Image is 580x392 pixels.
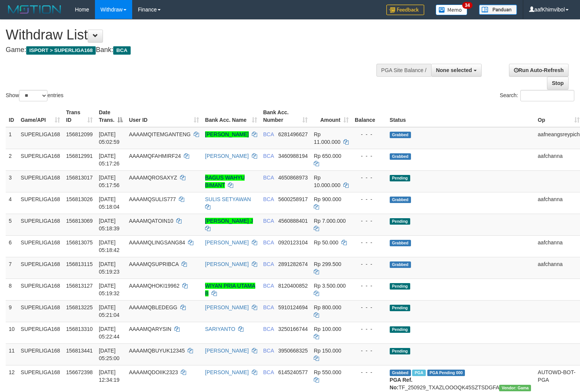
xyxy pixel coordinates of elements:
[390,348,410,354] span: Pending
[263,218,274,224] span: BCA
[355,131,384,138] div: - - -
[66,239,93,246] span: 156813075
[390,283,410,290] span: Pending
[99,131,120,145] span: [DATE] 05:02:59
[129,304,177,310] span: AAAAMQBLEDEGG
[205,153,249,159] a: [PERSON_NAME]
[436,5,468,15] img: Button%20Memo.svg
[390,326,410,333] span: Pending
[18,149,63,170] td: SUPERLIGA168
[18,192,63,214] td: SUPERLIGA168
[355,368,384,376] div: - - -
[99,326,120,340] span: [DATE] 05:22:44
[99,348,120,361] span: [DATE] 05:25:00
[202,105,260,127] th: Bank Acc. Name: activate to sort column ascending
[205,304,249,310] a: [PERSON_NAME]
[205,369,249,375] a: [PERSON_NAME]
[278,218,308,224] span: Copy 4560888401 to clipboard
[129,326,171,332] span: AAAAMQARYSIN
[113,46,130,55] span: BCA
[99,304,120,318] span: [DATE] 05:21:04
[205,283,256,296] a: WIYAN PRIA UTAMA B
[263,261,274,267] span: BCA
[390,218,410,225] span: Pending
[355,217,384,225] div: - - -
[99,175,120,188] span: [DATE] 05:17:56
[278,131,308,137] span: Copy 6281496627 to clipboard
[390,370,411,376] span: Grabbed
[99,239,120,253] span: [DATE] 05:18:42
[129,239,185,246] span: AAAAMQLINGSANG84
[66,218,93,224] span: 156813069
[66,261,93,267] span: 156813115
[6,322,18,343] td: 10
[314,239,338,246] span: Rp 50.000
[547,77,569,90] a: Stop
[500,90,574,101] label: Search:
[66,369,93,375] span: 156672398
[278,348,308,354] span: Copy 3950668325 to clipboard
[355,325,384,333] div: - - -
[263,131,274,137] span: BCA
[263,196,274,202] span: BCA
[520,90,574,101] input: Search:
[6,46,379,54] h4: Game: Bank:
[66,175,93,181] span: 156813017
[263,369,274,375] span: BCA
[278,175,308,181] span: Copy 4650868973 to clipboard
[278,196,308,202] span: Copy 5600258917 to clipboard
[6,170,18,192] td: 3
[129,175,177,181] span: AAAAMQROSAXYZ
[376,64,431,77] div: PGA Site Balance /
[314,326,341,332] span: Rp 100.000
[390,132,411,138] span: Grabbed
[205,239,249,246] a: [PERSON_NAME]
[18,322,63,343] td: SUPERLIGA168
[18,279,63,300] td: SUPERLIGA168
[63,105,96,127] th: Trans ID: activate to sort column ascending
[99,261,120,275] span: [DATE] 05:19:23
[6,279,18,300] td: 8
[18,214,63,235] td: SUPERLIGA168
[129,218,173,224] span: AAAAMQATOIN10
[260,105,311,127] th: Bank Acc. Number: activate to sort column ascending
[66,304,93,310] span: 156813225
[263,175,274,181] span: BCA
[6,235,18,257] td: 6
[18,127,63,149] td: SUPERLIGA168
[18,105,63,127] th: Game/API: activate to sort column ascending
[479,5,517,15] img: panduan.png
[314,218,346,224] span: Rp 7.000.000
[427,370,465,376] span: PGA Pending
[390,175,410,181] span: Pending
[352,105,387,127] th: Balance
[278,261,308,267] span: Copy 2891282674 to clipboard
[390,377,412,390] b: PGA Ref. No:
[99,283,120,296] span: [DATE] 05:19:32
[390,197,411,203] span: Grabbed
[6,192,18,214] td: 4
[355,152,384,160] div: - - -
[6,4,63,15] img: MOTION_logo.png
[129,261,179,267] span: AAAAMQSUPRIBCA
[355,304,384,311] div: - - -
[436,67,472,73] span: None selected
[6,105,18,127] th: ID
[66,196,93,202] span: 156813026
[387,105,535,127] th: Status
[66,283,93,289] span: 156813127
[129,131,191,137] span: AAAAMQITEMGANTENG
[205,326,235,332] a: SARIYANTO
[6,127,18,149] td: 1
[431,64,482,77] button: None selected
[355,347,384,354] div: - - -
[205,196,251,202] a: SULIS SETYAWAN
[19,90,47,101] select: Showentries
[18,300,63,322] td: SUPERLIGA168
[278,239,308,246] span: Copy 0920123104 to clipboard
[355,195,384,203] div: - - -
[355,282,384,290] div: - - -
[509,64,569,77] a: Run Auto-Refresh
[26,46,96,55] span: ISPORT > SUPERLIGA168
[6,300,18,322] td: 9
